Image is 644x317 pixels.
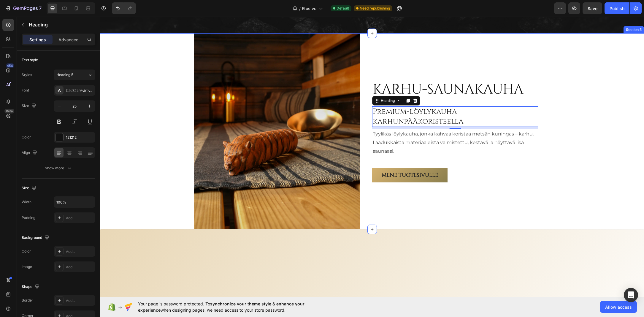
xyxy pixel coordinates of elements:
[610,5,624,12] div: Publish
[39,5,42,12] p: 7
[337,6,349,11] span: Default
[6,63,14,68] div: 450
[4,109,14,113] div: Beta
[29,37,46,43] p: Settings
[588,6,597,11] span: Save
[66,88,94,93] div: Cinzel-VariableFont_wght
[22,199,31,205] div: Width
[360,6,390,11] span: Need republishing
[280,81,296,87] div: Heading
[112,2,136,14] div: Undo/Redo
[66,298,94,303] div: Add...
[100,17,644,297] iframe: Design area
[525,10,543,16] div: Section 5
[273,113,438,139] p: Tyylikäs löylykauha, jonka kahvaa koristaa metsän kuningas – karhu. Laadukkaista materiaaleista v...
[54,70,95,80] button: Heading 5
[22,184,37,192] div: Size
[66,249,94,254] div: Add...
[605,2,629,14] button: Publish
[624,288,638,302] div: Open Intercom Messenger
[600,301,637,313] button: Allow access
[22,163,95,174] button: Show more
[22,215,35,220] div: Padding
[22,264,32,269] div: Image
[302,5,316,12] span: Etusivu
[94,17,260,213] img: gempages_579199383455662613-082087f0-03dc-4d16-bdf9-63dfeabcd775.webp
[56,72,73,78] span: Heading 5
[22,135,31,140] div: Color
[22,283,41,291] div: Shape
[66,135,94,140] div: 121212
[22,234,50,242] div: Background
[45,165,72,171] div: Show more
[138,301,304,313] span: synchronize your theme style & enhance your experience
[138,301,328,313] span: Your page is password protected. To when designing pages, we need access to your store password.
[272,90,438,110] h2: Premium-löylykauha karhunpääkoristeella
[29,21,93,28] p: Heading
[22,249,31,254] div: Color
[22,88,29,93] div: Font
[22,149,38,157] div: Align
[605,304,632,310] span: Allow access
[272,152,348,166] a: Mene tuotesivulle
[66,215,94,221] div: Add...
[22,57,38,63] div: Text style
[299,5,301,12] span: /
[22,102,37,110] div: Size
[22,72,32,78] div: Styles
[282,154,338,163] p: Mene tuotesivulle
[2,2,44,14] button: 7
[22,298,33,303] div: Border
[54,197,95,207] input: Auto
[583,2,602,14] button: Save
[58,37,79,43] p: Advanced
[272,64,424,83] h2: Karhu-saunakauha
[66,264,94,270] div: Add...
